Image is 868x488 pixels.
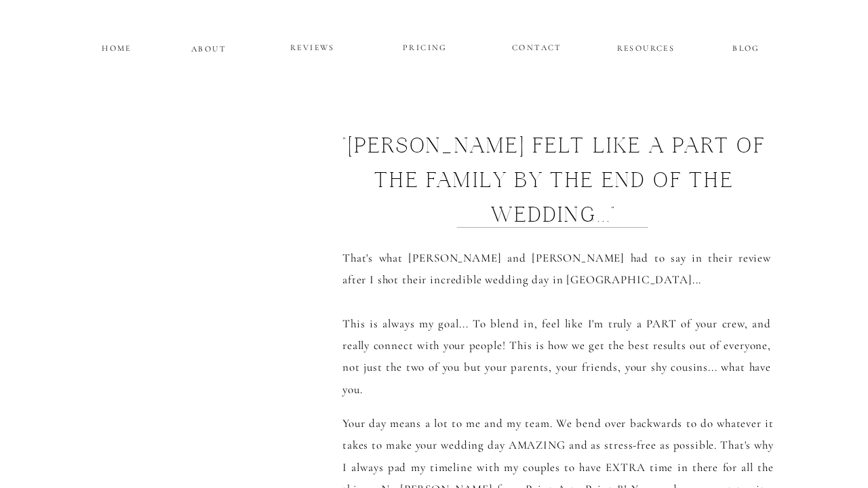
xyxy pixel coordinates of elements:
a: RESOURCES [615,41,677,52]
a: ABOUT [191,41,226,53]
a: REVIEWS [272,40,353,56]
a: HOME [100,41,134,52]
a: PRICING [384,40,466,56]
a: BLOG [715,41,777,52]
h1: "[PERSON_NAME] felt like A part of the family by the end of the wedding..." [339,131,769,208]
a: CONTACT [512,40,561,52]
p: That's what [PERSON_NAME] and [PERSON_NAME] had to say in their review after I shot their incredi... [342,247,771,404]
